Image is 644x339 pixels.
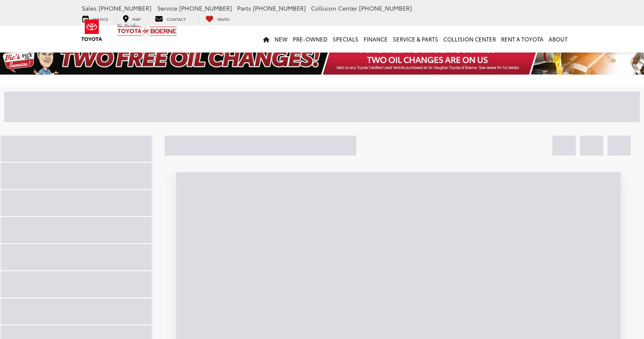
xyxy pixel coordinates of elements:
[311,4,357,12] span: Collision Center
[441,25,498,53] a: Collision Center
[179,4,232,12] span: [PHONE_NUMBER]
[290,25,330,53] a: Pre-Owned
[260,25,272,53] a: Home
[82,4,97,12] span: Sales
[237,4,251,12] span: Parts
[330,25,361,53] a: Specials
[498,25,546,53] a: Rent a Toyota
[217,16,230,22] span: Saved
[272,25,290,53] a: New
[116,14,147,22] a: Map
[117,23,177,38] img: Vic Vaughan Toyota of Boerne
[253,4,306,12] span: [PHONE_NUMBER]
[359,4,412,12] span: [PHONE_NUMBER]
[199,14,236,22] a: My Saved Vehicles
[98,4,151,12] span: [PHONE_NUMBER]
[546,25,570,53] a: About
[157,4,177,12] span: Service
[148,14,192,22] a: Contact
[361,25,390,53] a: Finance
[76,17,108,44] img: Toyota
[390,25,441,53] a: Service & Parts: Opens in a new tab
[76,14,115,22] a: Service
